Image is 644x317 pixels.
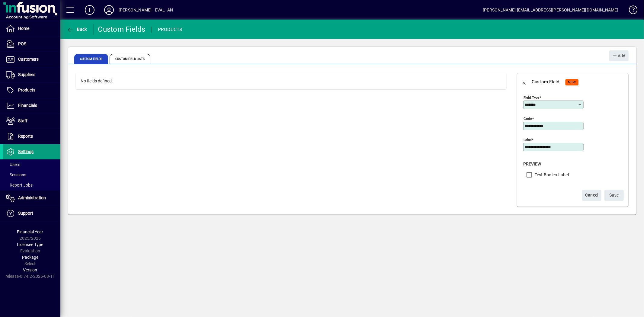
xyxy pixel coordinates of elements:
[3,129,60,144] a: Reports
[3,52,60,67] a: Customers
[524,138,532,142] mat-label: Label
[3,83,60,98] a: Products
[80,5,99,15] button: Add
[568,80,576,84] span: NEW
[18,211,33,216] span: Support
[612,51,625,61] span: Add
[3,180,60,190] a: Report Jobs
[18,26,29,31] span: Home
[18,195,46,200] span: Administration
[23,267,37,272] span: Version
[65,24,88,35] button: Back
[6,162,20,167] span: Users
[18,72,35,77] span: Suppliers
[67,27,87,32] span: Back
[3,170,60,180] a: Sessions
[18,118,27,123] span: Staff
[98,24,146,34] div: Custom Fields
[524,95,539,100] mat-label: Field type
[609,50,629,61] button: Add
[18,134,33,139] span: Reports
[17,229,43,234] span: Financial Year
[18,103,37,108] span: Financials
[99,5,119,15] button: Profile
[18,88,35,92] span: Products
[18,41,26,46] span: POS
[158,25,182,34] div: PRODUCTS
[533,172,569,178] label: Test Boolen Label
[517,75,532,89] button: Back
[18,149,34,154] span: Settings
[6,172,26,177] span: Sessions
[3,206,60,221] a: Support
[6,183,33,187] span: Report Jobs
[76,73,506,89] div: No fields defined.
[3,98,60,113] a: Financials
[18,57,39,62] span: Customers
[60,24,94,35] app-page-header-button: Back
[22,255,38,260] span: Package
[582,190,601,201] button: Cancel
[624,1,636,21] a: Knowledge Base
[524,117,532,121] mat-label: Code
[119,5,173,15] div: [PERSON_NAME] - EVAL -AN
[17,242,43,247] span: Licensee Type
[523,162,541,166] span: Preview
[483,5,618,15] div: [PERSON_NAME] [EMAIL_ADDRESS][PERSON_NAME][DOMAIN_NAME]
[3,37,60,52] a: POS
[3,191,60,206] a: Administration
[3,159,60,170] a: Users
[3,67,60,82] a: Suppliers
[3,21,60,36] a: Home
[585,190,598,200] span: Cancel
[604,190,624,201] button: Save
[610,193,612,197] span: S
[110,54,150,64] span: Custom Field Lists
[610,190,619,200] span: ave
[3,114,60,129] a: Staff
[532,77,559,87] div: Custom Field
[74,54,108,64] span: Custom Fields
